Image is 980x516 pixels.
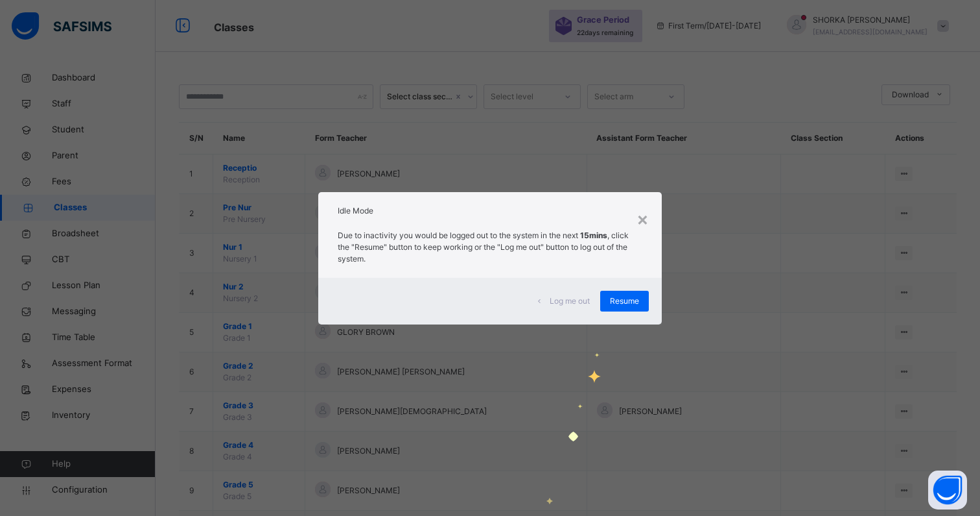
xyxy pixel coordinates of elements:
h2: Idle Mode [338,205,642,217]
strong: 15mins [580,230,607,240]
div: × [636,205,649,232]
span: Resume [610,295,639,307]
span: Log me out [550,295,590,307]
button: Open asap [928,471,967,510]
p: Due to inactivity you would be logged out to the system in the next , click the "Resume" button t... [338,230,642,265]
